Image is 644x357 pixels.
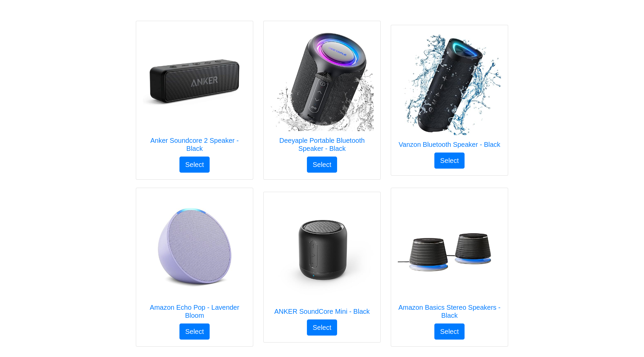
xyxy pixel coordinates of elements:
a: Amazon Basics Stereo Speakers - Black Amazon Basics Stereo Speakers - Black [398,195,501,323]
a: Vanzon Bluetooth Speaker - Black Vanzon Bluetooth Speaker - Black [398,32,501,153]
a: Amazon Echo Pop - Lavender Bloom Amazon Echo Pop - Lavender Bloom [143,195,246,323]
h5: Vanzon Bluetooth Speaker - Black [398,140,501,148]
a: ANKER SoundCore Mini - Black ANKER SoundCore Mini - Black [270,199,374,319]
img: Vanzon Bluetooth Speaker - Black [398,32,501,135]
button: Select [179,157,210,173]
img: ANKER SoundCore Mini - Black [270,199,374,302]
img: Anker Soundcore 2 Speaker - Black [143,28,246,131]
button: Select [307,319,337,336]
button: Select [307,157,337,173]
h5: Deeyaple Portable Bluetooth Speaker - Black [270,136,374,153]
img: Deeyaple Portable Bluetooth Speaker - Black [270,28,374,131]
a: Deeyaple Portable Bluetooth Speaker - Black Deeyaple Portable Bluetooth Speaker - Black [270,28,374,157]
h5: Amazon Echo Pop - Lavender Bloom [143,303,246,319]
button: Select [434,153,465,169]
img: Amazon Echo Pop - Lavender Bloom [143,195,246,298]
button: Select [434,323,465,340]
h5: ANKER SoundCore Mini - Black [270,307,374,315]
a: Anker Soundcore 2 Speaker - Black Anker Soundcore 2 Speaker - Black [143,28,246,157]
h5: Amazon Basics Stereo Speakers - Black [398,303,501,319]
button: Select [179,323,210,340]
h5: Anker Soundcore 2 Speaker - Black [143,136,246,153]
img: Amazon Basics Stereo Speakers - Black [398,195,501,298]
